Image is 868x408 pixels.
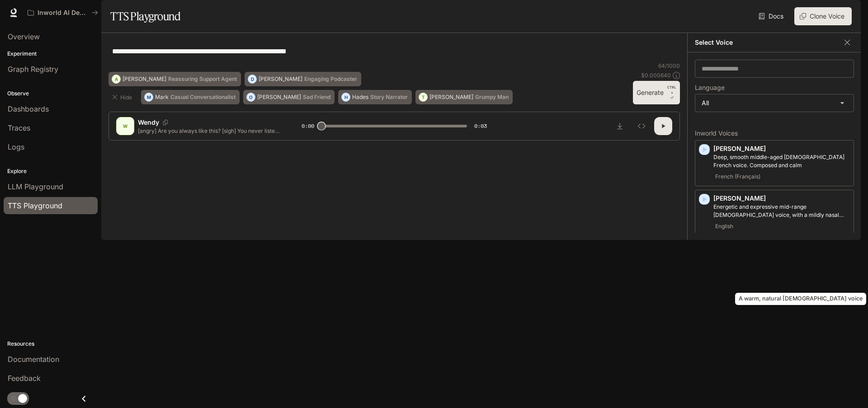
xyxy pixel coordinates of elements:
p: Story Narrator [370,94,408,100]
div: O [247,90,255,104]
span: French (Français) [713,171,762,182]
span: 0:03 [474,122,487,131]
h1: TTS Playground [110,7,180,25]
span: English [713,221,735,232]
div: A [112,72,120,86]
div: T [419,90,427,104]
p: ⏎ [667,84,676,101]
div: A warm, natural [DEMOGRAPHIC_DATA] voice [735,293,866,305]
a: Docs [757,7,787,25]
p: [PERSON_NAME] [429,94,473,100]
button: A[PERSON_NAME]Reassuring Support Agent [108,72,241,86]
p: Grumpy Man [475,94,509,100]
button: Copy Voice ID [159,120,172,125]
p: Casual Conversationalist [170,94,236,100]
div: D [248,72,256,86]
div: M [145,90,153,104]
p: Engaging Podcaster [304,76,357,82]
p: Energetic and expressive mid-range male voice, with a mildly nasal quality [713,203,850,219]
button: All workspaces [24,4,102,22]
button: Hide [108,90,137,104]
p: Language [695,84,725,91]
button: Inspect [632,117,651,135]
p: [PERSON_NAME] [123,76,166,82]
p: Deep, smooth middle-aged male French voice. Composed and calm [713,153,850,169]
p: Reassuring Support Agent [168,76,237,82]
div: H [342,90,350,104]
p: Mark [155,94,169,100]
p: [PERSON_NAME] [259,76,302,82]
p: Hades [352,94,368,100]
button: Download audio [611,117,629,135]
p: Sad Friend [303,94,330,100]
button: O[PERSON_NAME]Sad Friend [243,90,335,104]
button: Clone Voice [794,7,852,25]
span: 0:00 [302,122,314,131]
button: D[PERSON_NAME]Engaging Podcaster [245,72,361,86]
button: GenerateCTRL +⏎ [633,81,680,104]
div: All [695,94,854,112]
p: [angry] Are you always like this? [sigh] You never listen to me! [138,127,280,135]
p: $ 0.000640 [641,71,671,79]
p: CTRL + [667,84,676,95]
p: [PERSON_NAME] [713,144,850,153]
p: [PERSON_NAME] [257,94,301,100]
p: Inworld AI Demos [38,9,88,17]
button: MMarkCasual Conversationalist [141,90,240,104]
p: Wendy [138,118,159,127]
p: Inworld Voices [695,130,854,136]
div: W [118,119,132,133]
button: HHadesStory Narrator [338,90,412,104]
p: [PERSON_NAME] [713,194,850,203]
button: T[PERSON_NAME]Grumpy Man [415,90,513,104]
p: 64 / 1000 [658,62,680,70]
